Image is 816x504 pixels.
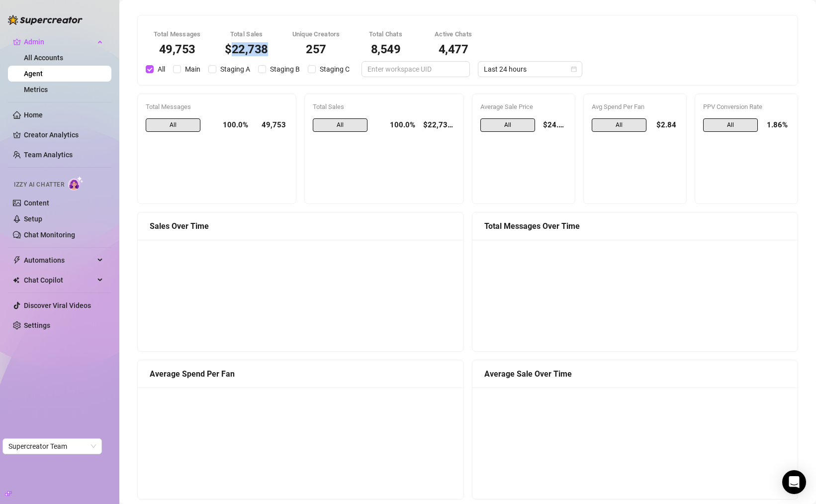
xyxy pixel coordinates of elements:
a: Settings [24,321,50,329]
div: Total Messages [146,102,288,112]
span: All [146,118,200,132]
span: All [703,118,758,132]
span: Last 24 hours [484,62,576,77]
img: AI Chatter [68,176,84,191]
span: Izzy AI Chatter [14,180,64,190]
div: Total Chats [364,29,408,39]
span: crown [13,38,21,46]
div: Average Spend Per Fan [150,368,452,380]
img: Chat Copilot [13,277,19,284]
div: 8,549 [364,43,408,55]
div: Total Sales [313,102,455,112]
a: Setup [24,215,42,223]
div: Average Sale Over Time [484,368,786,380]
a: Chat Monitoring [24,231,75,239]
a: Team Analytics [24,151,73,159]
a: Home [24,111,43,119]
span: Supercreator Team [8,439,96,454]
div: 49,753 [154,43,201,55]
a: Content [24,199,49,207]
span: Staging B [266,64,304,75]
span: Admin [24,34,94,50]
a: Agent [24,70,43,78]
input: Enter workspace UID [367,64,456,75]
div: Total Messages Over Time [484,220,786,232]
span: Staging C [316,64,354,75]
div: $22,738 [225,43,269,55]
a: Metrics [24,86,48,94]
div: Total Messages [154,29,201,39]
img: logo-BBDzfeDw.svg [8,15,83,25]
span: All [313,118,367,132]
div: 257 [292,43,340,55]
a: Creator Analytics [24,127,103,143]
div: 100.0% [208,118,248,132]
div: $22,738.21 [423,118,455,132]
div: Average Sale Price [480,102,567,112]
div: Active Chats [432,29,475,39]
div: Avg Spend Per Fan [592,102,678,112]
span: All [154,64,169,75]
div: Unique Creators [292,29,340,39]
span: All [480,118,535,132]
span: Automations [24,252,94,268]
span: calendar [571,66,577,72]
div: 49,753 [256,118,288,132]
span: All [592,118,646,132]
div: Open Intercom Messenger [782,470,806,494]
div: Total Sales [225,29,269,39]
a: All Accounts [24,54,63,62]
div: 4,477 [432,43,475,55]
a: Discover Viral Videos [24,302,91,309]
span: Staging A [216,64,254,75]
div: Sales Over Time [150,220,452,232]
span: thunderbolt [13,256,21,264]
div: PPV Conversion Rate [703,102,790,112]
div: $2.84 [654,118,678,132]
div: $24.56 [543,118,567,132]
span: Chat Copilot [24,272,94,288]
div: 1.86% [766,118,790,132]
div: 100.0% [375,118,415,132]
span: build [5,490,12,497]
span: Main [181,64,204,75]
